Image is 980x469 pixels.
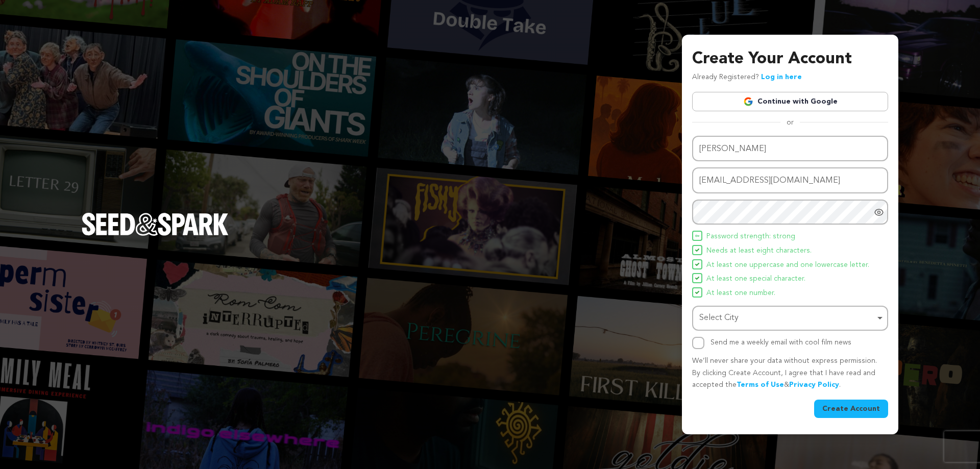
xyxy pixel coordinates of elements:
img: Seed&Spark Icon [695,262,699,266]
h3: Create Your Account [692,47,888,71]
input: Email address [692,167,888,193]
img: Google logo [743,96,753,107]
a: Terms of Use [737,381,784,388]
span: Needs at least eight characters. [706,245,812,257]
p: We’ll never share your data without express permission. By clicking Create Account, I agree that ... [692,355,888,391]
button: Create Account [814,400,888,418]
a: Show password as plain text. Warning: this will display your password on the screen. [874,207,884,217]
a: Continue with Google [692,92,888,111]
label: Send me a weekly email with cool film news [710,339,851,346]
span: At least one number. [706,287,775,300]
span: or [780,117,800,128]
span: Password strength: strong [706,231,795,243]
div: Select City [699,311,875,326]
p: Already Registered? [692,71,802,84]
img: Seed&Spark Icon [695,290,699,294]
img: Seed&Spark Icon [695,248,699,252]
a: Privacy Policy [789,381,839,388]
img: Seed&Spark Icon [695,276,699,280]
img: Seed&Spark Logo [82,213,229,235]
a: Seed&Spark Homepage [82,213,229,256]
input: Name [692,136,888,162]
a: Log in here [761,73,802,81]
span: At least one special character. [706,273,805,285]
span: At least one uppercase and one lowercase letter. [706,259,869,271]
img: Seed&Spark Icon [695,234,699,238]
